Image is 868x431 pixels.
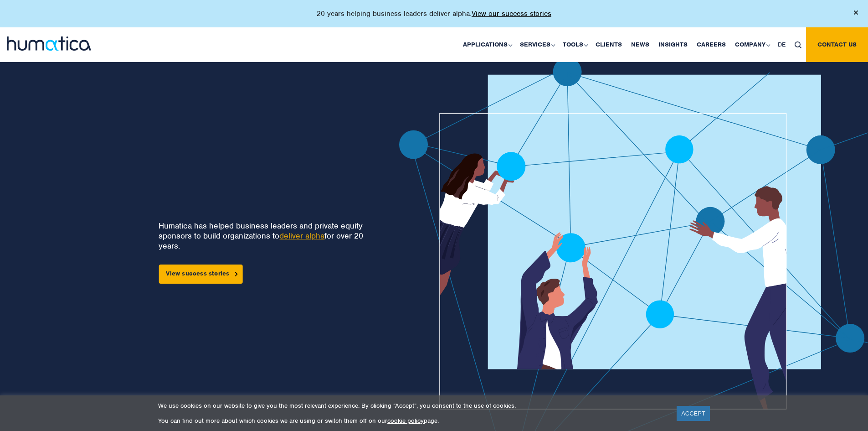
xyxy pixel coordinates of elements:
[159,221,370,251] p: Humatica has helped business leaders and private equity sponsors to build organizations to for ov...
[558,27,591,62] a: Tools
[387,417,424,425] a: cookie policy
[806,27,868,62] a: Contact us
[159,265,242,284] a: View success stories
[7,36,91,51] img: logo
[235,272,238,276] img: arrowicon
[773,27,790,62] a: DE
[472,9,551,18] a: View our success stories
[654,27,692,62] a: Insights
[627,27,654,62] a: News
[317,9,551,18] p: 20 years helping business leaders deliver alpha.
[458,27,515,62] a: Applications
[515,27,558,62] a: Services
[692,27,730,62] a: Careers
[591,27,627,62] a: Clients
[158,417,665,425] p: You can find out more about which cookies we are using or switch them off on our page.
[158,402,665,410] p: We use cookies on our website to give you the most relevant experience. By clicking “Accept”, you...
[279,231,324,241] a: deliver alpha
[730,27,773,62] a: Company
[778,41,786,48] span: DE
[677,406,710,421] a: ACCEPT
[795,42,801,48] img: search_icon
